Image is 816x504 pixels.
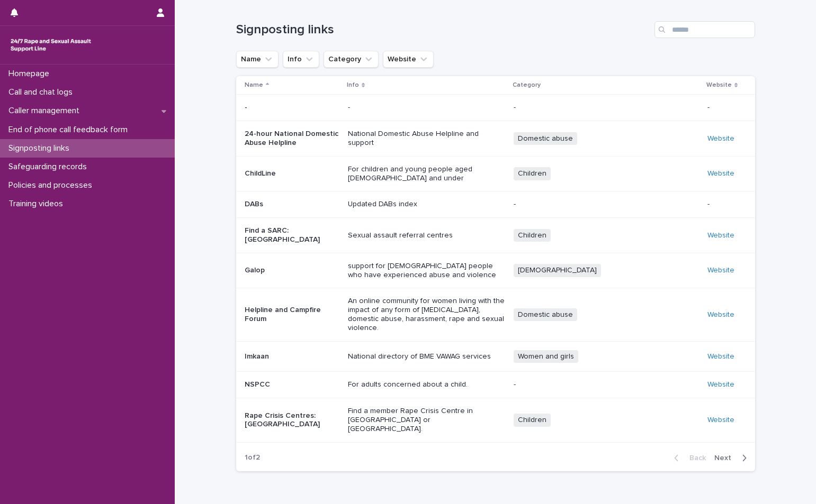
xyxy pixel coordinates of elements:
[707,232,734,239] a: Website
[236,191,755,218] tr: DABsUpdated DABs index---
[348,130,506,148] p: National Domestic Abuse Helpline and support
[4,162,95,172] p: Safeguarding records
[707,381,734,388] a: Website
[245,306,339,324] p: Helpline and Campfire Forum
[514,167,551,180] span: Children
[714,454,738,462] span: Next
[245,79,263,91] p: Name
[348,165,506,183] p: For children and young people aged [DEMOGRAPHIC_DATA] and under
[245,226,339,244] p: Find a SARC: [GEOGRAPHIC_DATA]
[245,380,339,389] p: NSPCC
[348,200,506,209] p: Updated DABs index
[4,199,71,209] p: Training videos
[245,411,339,429] p: Rape Crisis Centres: [GEOGRAPHIC_DATA]
[348,407,506,433] p: Find a member Rape Crisis Centre in [GEOGRAPHIC_DATA] or [GEOGRAPHIC_DATA].
[236,341,755,372] tr: ImkaanNational directory of BME VAWAG servicesWomen and girlsWebsite
[514,380,699,389] p: -
[514,264,601,277] span: [DEMOGRAPHIC_DATA]
[514,200,699,209] p: -
[245,130,339,148] p: 24-hour National Domestic Abuse Helpline
[383,51,434,68] button: Website
[347,79,359,91] p: Info
[4,106,88,116] p: Caller management
[236,22,650,38] h1: Signposting links
[707,170,734,177] a: Website
[514,350,578,363] span: Women and girls
[348,262,506,280] p: support for [DEMOGRAPHIC_DATA] people who have experienced abuse and violence
[707,353,734,360] a: Website
[348,380,506,389] p: For adults concerned about a child.
[236,51,279,68] button: Name
[514,103,699,112] p: -
[707,135,734,142] a: Website
[666,453,710,463] button: Back
[245,266,339,275] p: Galop
[236,253,755,288] tr: Galopsupport for [DEMOGRAPHIC_DATA] people who have experienced abuse and violence[DEMOGRAPHIC_DA...
[236,288,755,341] tr: Helpline and Campfire ForumAn online community for women living with the impact of any form of [M...
[4,69,58,79] p: Homepage
[707,416,734,424] a: Website
[283,51,319,68] button: Info
[4,87,81,97] p: Call and chat logs
[4,143,78,153] p: Signposting links
[8,34,93,56] img: rhQMoQhaT3yELyF149Cw
[236,121,755,157] tr: 24-hour National Domestic Abuse HelplineNational Domestic Abuse Helpline and supportDomestic abus...
[707,311,734,318] a: Website
[348,231,506,240] p: Sexual assault referral centres
[706,79,732,91] p: Website
[707,101,712,112] p: -
[348,297,506,332] p: An online community for women living with the impact of any form of [MEDICAL_DATA], domestic abus...
[236,445,268,471] p: 1 of 2
[245,169,339,178] p: ChildLine
[236,398,755,442] tr: Rape Crisis Centres: [GEOGRAPHIC_DATA]Find a member Rape Crisis Centre in [GEOGRAPHIC_DATA] or [G...
[245,352,339,361] p: Imkaan
[348,352,506,361] p: National directory of BME VAWAG services
[236,372,755,398] tr: NSPCCFor adults concerned about a child.-Website
[707,198,712,209] p: -
[348,103,506,112] p: -
[4,180,101,190] p: Policies and processes
[4,125,136,135] p: End of phone call feedback form
[513,79,541,91] p: Category
[710,453,755,463] button: Next
[236,156,755,191] tr: ChildLineFor children and young people aged [DEMOGRAPHIC_DATA] and underChildrenWebsite
[707,267,734,274] a: Website
[245,200,339,209] p: DABs
[324,51,379,68] button: Category
[236,218,755,253] tr: Find a SARC: [GEOGRAPHIC_DATA]Sexual assault referral centresChildrenWebsite
[654,21,755,38] input: Search
[683,454,706,462] span: Back
[245,103,339,112] p: -
[514,414,551,427] span: Children
[514,308,577,322] span: Domestic abuse
[514,229,551,242] span: Children
[236,95,755,121] tr: -----
[514,132,577,145] span: Domestic abuse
